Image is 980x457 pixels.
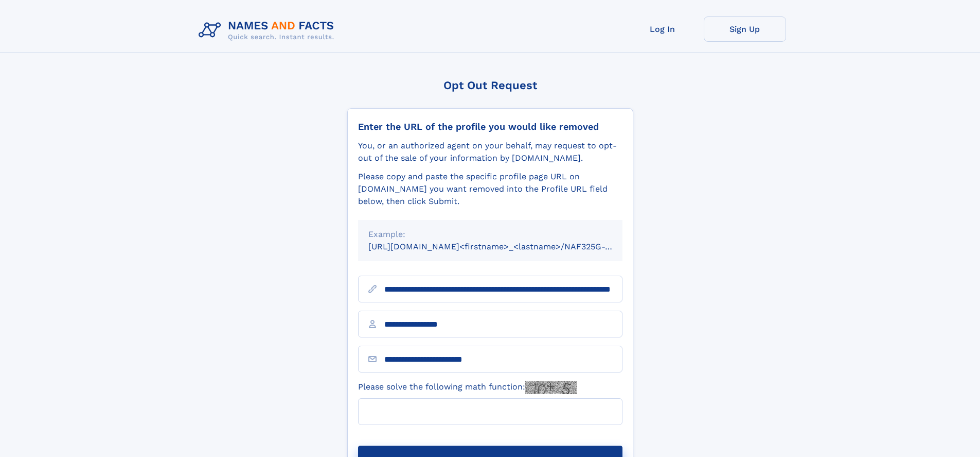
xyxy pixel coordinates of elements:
div: Example: [368,228,612,241]
div: Opt Out Request [347,79,633,92]
div: You, or an authorized agent on your behalf, may request to opt-out of the sale of your informatio... [358,140,622,164]
label: Please solve the following math function: [358,381,577,394]
a: Sign Up [704,16,786,42]
img: Logo Names and Facts [194,16,343,44]
a: Log In [621,16,704,42]
div: Please copy and paste the specific profile page URL on [DOMAIN_NAME] you want removed into the Pr... [358,171,622,208]
div: Enter the URL of the profile you would like removed [358,121,622,132]
small: [URL][DOMAIN_NAME]<firstname>_<lastname>/NAF325G-xxxxxxxx [368,242,642,251]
